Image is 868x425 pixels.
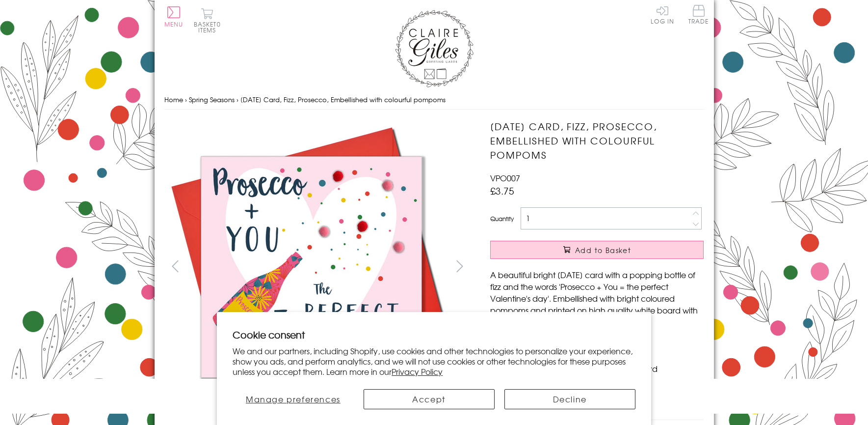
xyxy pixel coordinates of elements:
button: Menu [164,6,184,27]
button: Accept [364,389,495,409]
button: next [448,255,471,277]
button: Add to Basket [490,241,704,259]
span: Manage preferences [246,393,341,405]
span: Add to Basket [575,245,631,255]
a: Home [164,95,183,104]
a: Log In [651,5,674,24]
img: Valentine's Day Card, Fizz, Prosecco, Embellished with colourful pompoms [164,119,458,414]
span: › [237,95,238,104]
nav: breadcrumbs [164,90,704,110]
a: Trade [688,5,709,26]
img: Valentine's Day Card, Fizz, Prosecco, Embellished with colourful pompoms [471,119,765,414]
span: Menu [164,20,184,28]
h2: Cookie consent [233,328,635,341]
button: prev [164,255,186,277]
label: Quantity [490,214,514,223]
img: Claire Giles Greetings Cards [395,10,473,87]
h1: [DATE] Card, Fizz, Prosecco, Embellished with colourful pompoms [490,119,704,162]
span: 0 items [198,20,221,34]
span: › [185,95,187,104]
button: Manage preferences [233,389,353,409]
span: VPO007 [490,172,520,184]
button: Basket0 items [194,8,221,33]
a: Spring Seasons [189,95,235,104]
a: Privacy Policy [392,366,443,377]
p: We and our partners, including Shopify, use cookies and other technologies to personalize your ex... [233,346,635,376]
button: Decline [504,389,635,409]
span: [DATE] Card, Fizz, Prosecco, Embellished with colourful pompoms [240,95,446,104]
p: A beautiful bright [DATE] card with a popping bottle of fizz and the words 'Prosecco + You = the ... [490,269,704,328]
span: £3.75 [490,184,514,198]
span: Trade [688,5,709,24]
